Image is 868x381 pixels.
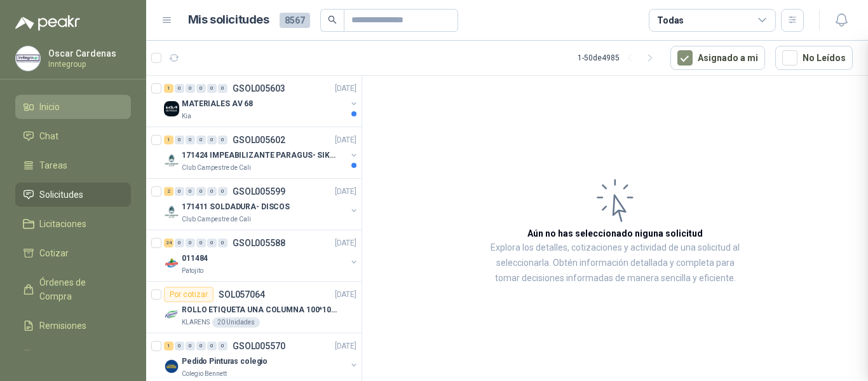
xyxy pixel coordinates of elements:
[39,246,69,260] span: Cotizar
[39,348,95,362] span: Configuración
[39,217,86,231] span: Licitaciones
[39,319,86,333] span: Remisiones
[15,153,131,177] a: Tareas
[15,124,131,148] a: Chat
[39,188,83,202] span: Solicitudes
[39,158,67,172] span: Tareas
[15,212,131,236] a: Licitaciones
[39,100,60,114] span: Inicio
[48,49,128,58] p: Oscar Cardenas
[39,129,58,143] span: Chat
[16,46,40,71] img: Company Logo
[15,241,131,265] a: Cotizar
[15,343,131,367] a: Configuración
[328,15,337,24] span: search
[48,60,128,68] p: Inntegroup
[280,13,310,28] span: 8567
[657,13,684,27] div: Todas
[15,314,131,338] a: Remisiones
[15,15,80,31] img: Logo peakr
[39,275,119,303] span: Órdenes de Compra
[188,11,269,29] h1: Mis solicitudes
[15,95,131,119] a: Inicio
[15,270,131,308] a: Órdenes de Compra
[15,183,131,207] a: Solicitudes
